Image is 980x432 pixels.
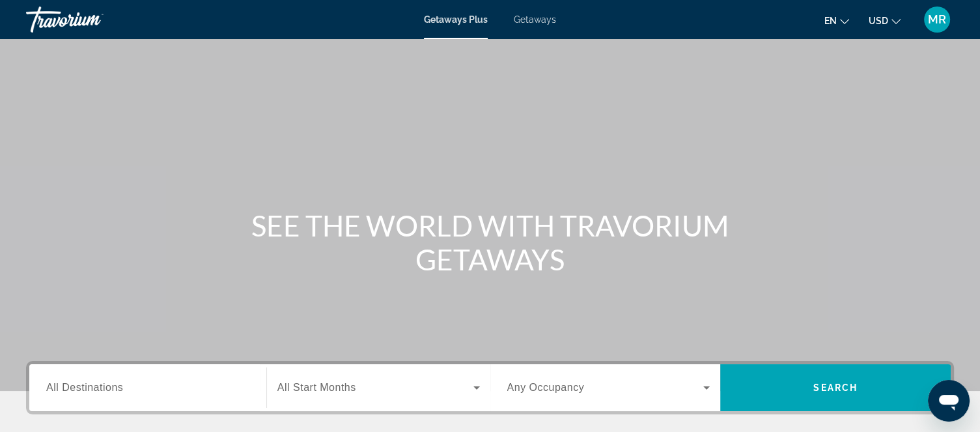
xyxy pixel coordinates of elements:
span: Search [813,382,858,393]
iframe: Button to launch messaging window [928,380,970,422]
div: Search widget [29,364,951,411]
span: All Destinations [46,382,123,393]
h1: SEE THE WORLD WITH TRAVORIUM GETAWAYS [246,209,735,276]
span: USD [869,16,888,26]
span: Any Occupancy [507,382,585,393]
a: Getaways Plus [424,14,488,25]
button: User Menu [920,6,954,33]
span: All Start Months [277,382,356,393]
a: Travorium [26,3,156,36]
span: en [824,16,837,26]
a: Getaways [514,14,556,25]
input: Select destination [46,381,249,396]
span: MR [928,13,946,26]
button: Change language [824,11,849,30]
button: Search [720,364,951,411]
button: Change currency [869,11,901,30]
